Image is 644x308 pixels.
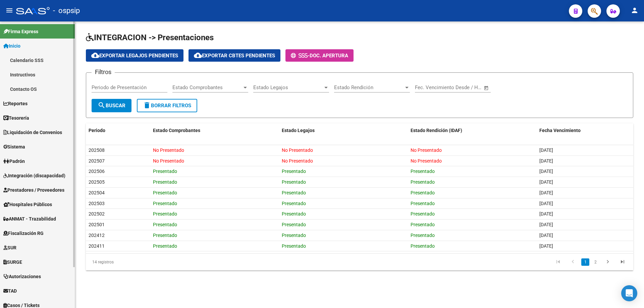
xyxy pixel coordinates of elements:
[98,101,106,109] mat-icon: search
[591,258,599,266] a: 2
[539,233,553,238] span: [DATE]
[153,222,177,227] span: Presentado
[3,158,25,165] span: Padrón
[3,287,17,295] span: TAD
[282,211,306,217] span: Presentado
[282,147,313,153] span: No Presentado
[86,49,183,62] button: Exportar Legajos Pendientes
[3,129,62,136] span: Liquidación de Convenios
[153,190,177,195] span: Presentado
[153,233,177,238] span: Presentado
[411,222,435,227] span: Presentado
[172,84,242,90] span: Estado Comprobantes
[153,211,177,217] span: Presentado
[282,128,315,133] span: Estado Legajos
[282,179,306,185] span: Presentado
[539,222,553,227] span: [DATE]
[282,190,306,195] span: Presentado
[539,179,553,185] span: [DATE]
[310,53,348,59] span: Doc. Apertura
[5,6,13,14] mat-icon: menu
[282,243,306,249] span: Presentado
[539,211,553,217] span: [DATE]
[3,244,16,251] span: SUR
[89,233,105,238] span: 202412
[411,243,435,249] span: Presentado
[448,84,481,90] input: Fecha fin
[631,6,639,14] mat-icon: person
[282,158,313,164] span: No Presentado
[86,123,150,138] datatable-header-cell: Periodo
[411,179,435,185] span: Presentado
[86,254,194,270] div: 14 registros
[3,186,64,194] span: Prestadores / Proveedores
[3,100,28,107] span: Reportes
[537,123,633,138] datatable-header-cell: Fecha Vencimiento
[539,158,553,164] span: [DATE]
[590,256,600,268] li: page 2
[291,53,310,59] span: -
[153,243,177,249] span: Presentado
[53,3,80,18] span: - ospsip
[253,84,323,90] span: Estado Legajos
[143,101,151,109] mat-icon: delete
[91,51,99,59] mat-icon: cloud_download
[89,222,105,227] span: 202501
[3,42,20,50] span: Inicio
[408,123,537,138] datatable-header-cell: Estado Rendición (IDAF)
[3,114,29,122] span: Tesorería
[539,147,553,153] span: [DATE]
[411,147,442,153] span: No Presentado
[567,258,579,266] a: go to previous page
[137,99,197,112] button: Borrar Filtros
[3,143,25,150] span: Sistema
[150,123,279,138] datatable-header-cell: Estado Comprobantes
[3,230,44,237] span: Fiscalización RG
[580,256,590,268] li: page 1
[3,201,52,208] span: Hospitales Públicos
[194,51,202,59] mat-icon: cloud_download
[411,158,442,164] span: No Presentado
[285,49,354,62] button: -Doc. Apertura
[539,190,553,195] span: [DATE]
[3,215,56,223] span: ANMAT - Trazabilidad
[3,28,38,35] span: Firma Express
[89,201,105,206] span: 202503
[616,258,629,266] a: go to last page
[89,169,105,174] span: 202506
[552,258,565,266] a: go to first page
[92,99,131,112] button: Buscar
[539,169,553,174] span: [DATE]
[415,84,442,90] input: Fecha inicio
[282,233,306,238] span: Presentado
[539,201,553,206] span: [DATE]
[334,84,404,90] span: Estado Rendición
[194,53,275,59] span: Exportar Cbtes Pendientes
[153,179,177,185] span: Presentado
[411,233,435,238] span: Presentado
[411,169,435,174] span: Presentado
[3,172,65,179] span: Integración (discapacidad)
[539,243,553,249] span: [DATE]
[189,49,280,62] button: Exportar Cbtes Pendientes
[282,222,306,227] span: Presentado
[3,273,41,280] span: Autorizaciones
[153,147,184,153] span: No Presentado
[153,128,200,133] span: Estado Comprobantes
[153,158,184,164] span: No Presentado
[98,103,125,109] span: Buscar
[581,258,589,266] a: 1
[89,243,105,249] span: 202411
[282,169,306,174] span: Presentado
[411,201,435,206] span: Presentado
[153,201,177,206] span: Presentado
[3,258,22,266] span: SURGE
[411,128,462,133] span: Estado Rendición (IDAF)
[411,211,435,217] span: Presentado
[153,169,177,174] span: Presentado
[483,84,490,92] button: Open calendar
[89,158,105,164] span: 202507
[411,190,435,195] span: Presentado
[601,258,614,266] a: go to next page
[143,103,191,109] span: Borrar Filtros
